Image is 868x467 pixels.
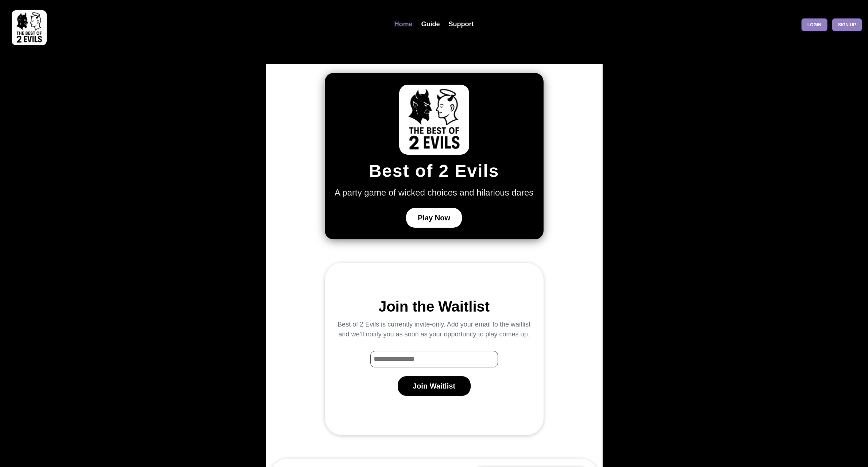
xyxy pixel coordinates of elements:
p: Best of 2 Evils is currently invite-only. Add your email to the waitlist and we’ll notify you as ... [336,320,532,339]
h1: Best of 2 Evils [369,161,499,182]
a: Guide [417,16,444,32]
button: Join Waitlist [398,376,471,396]
img: Best of 2 Evils Logo [399,85,469,155]
a: Home [390,16,417,32]
img: best of 2 evils logo [12,10,47,45]
h2: Join the Waitlist [378,298,490,315]
a: Login [801,18,828,31]
input: Waitlist Email Input [370,351,498,367]
p: A party game of wicked choices and hilarious dares [335,186,534,199]
button: Play Now [406,208,462,228]
a: Support [444,16,478,32]
a: Sign up [832,18,862,31]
